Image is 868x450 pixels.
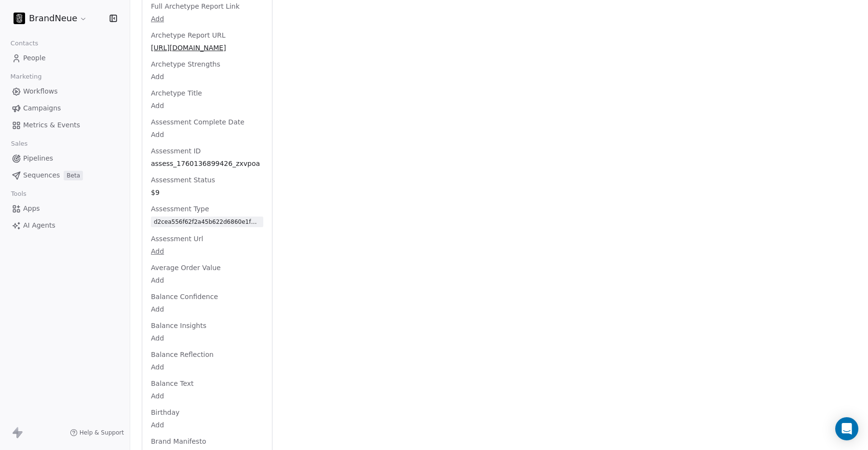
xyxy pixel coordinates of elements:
span: BrandNeue [29,12,77,25]
span: assess_1760136899426_zxvpoa [151,159,263,168]
img: BrandNeue_AppIcon.png [14,13,25,24]
span: Birthday [149,408,181,417]
span: Apps [23,204,40,214]
span: Help & Support [80,429,124,436]
span: Pipelines [23,153,53,164]
span: Assessment Url [149,234,205,244]
span: Assessment ID [149,146,203,156]
span: Add [151,275,263,285]
span: Balance Reflection [149,350,216,359]
span: Assessment Status [149,175,217,185]
span: Average Order Value [149,263,223,273]
span: Archetype Title [149,88,204,98]
span: Add [151,246,263,256]
span: Sequences [23,170,60,180]
a: Apps [8,201,122,217]
div: Open Intercom Messenger [835,417,858,440]
span: AI Agents [23,220,55,231]
span: Balance Insights [149,321,208,330]
span: Marketing [6,69,46,84]
span: Workflows [23,86,58,96]
a: Help & Support [70,429,124,436]
span: Balance Confidence [149,292,220,301]
span: Add [151,333,263,343]
div: d2cea556f62f2a45b622d6860e1f61b1 [154,217,260,227]
span: Contacts [6,36,42,51]
span: People [23,53,46,63]
span: Add [151,101,263,110]
span: $9 [151,188,263,197]
span: Balance Text [149,379,196,388]
span: Add [151,420,263,430]
span: Add [151,72,263,82]
a: Workflows [8,83,122,99]
span: Brand Manifesto [149,436,208,446]
span: Add [151,304,263,314]
span: Archetype Strengths [149,59,222,69]
a: AI Agents [8,218,122,233]
a: Campaigns [8,100,122,116]
span: Tools [7,187,30,201]
a: Metrics & Events [8,117,122,133]
span: Add [151,391,263,401]
span: Assessment Type [149,204,211,214]
span: Archetype Report URL [149,30,228,40]
a: People [8,50,122,66]
a: SequencesBeta [8,167,122,183]
button: BrandNeue [12,10,89,27]
span: Metrics & Events [23,120,80,130]
a: Pipelines [8,150,122,166]
span: Beta [64,171,83,180]
span: Full Archetype Report Link [149,1,242,11]
span: Assessment Complete Date [149,117,246,127]
span: Add [151,130,263,139]
span: Add [151,362,263,372]
span: [URL][DOMAIN_NAME] [151,43,263,53]
span: Campaigns [23,103,61,113]
span: Sales [7,136,32,151]
span: Add [151,14,263,24]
